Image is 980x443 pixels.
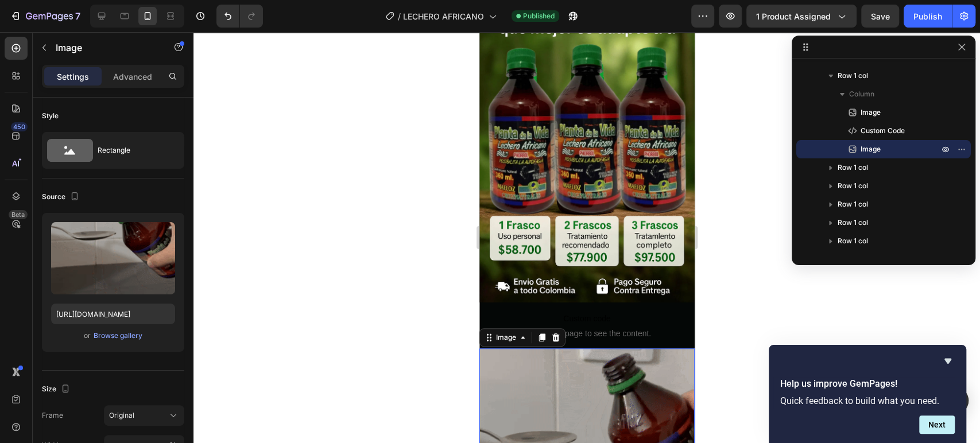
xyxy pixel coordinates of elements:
p: Image [56,41,153,55]
span: Row 1 col [838,235,868,247]
p: 7 [75,9,80,23]
button: 1 product assigned [746,5,857,28]
span: 1 product assigned [756,10,831,22]
span: / [398,10,401,22]
div: Beta [9,210,28,219]
iframe: Design area [479,32,695,443]
input: https://example.com/image.jpg [51,304,175,324]
span: Original [109,410,134,421]
span: or [84,329,91,343]
span: Row 1 col [838,70,868,81]
div: Style [42,111,59,121]
span: Row 1 col [838,180,868,192]
div: 450 [11,122,28,131]
span: Row 1 col [838,217,868,228]
label: Frame [42,410,63,421]
span: Row 1 col [838,162,868,173]
span: LECHERO AFRICANO [403,10,484,22]
span: Column [849,88,874,100]
div: Undo/Redo [216,5,263,28]
button: Next question [919,415,955,434]
div: Help us improve GemPages! [780,354,955,434]
span: Custom Code [861,125,905,137]
span: Published [523,11,555,21]
button: Hide survey [941,354,955,368]
button: Save [861,5,899,28]
button: 7 [5,5,86,28]
span: Save [871,11,890,21]
div: Source [42,189,82,205]
img: preview-image [51,222,175,294]
h2: Help us improve GemPages! [780,377,955,391]
div: Browse gallery [94,331,142,341]
div: Rectangle [98,137,168,164]
button: Original [104,405,184,426]
button: Browse gallery [93,330,143,341]
div: Publish [913,10,942,22]
p: Settings [57,71,89,83]
p: Advanced [113,71,152,83]
span: Row 1 col [838,199,868,210]
button: Publish [904,5,952,28]
p: Quick feedback to build what you need. [780,395,955,406]
span: Image [861,107,881,118]
div: Size [42,382,72,397]
span: Image [861,143,881,155]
